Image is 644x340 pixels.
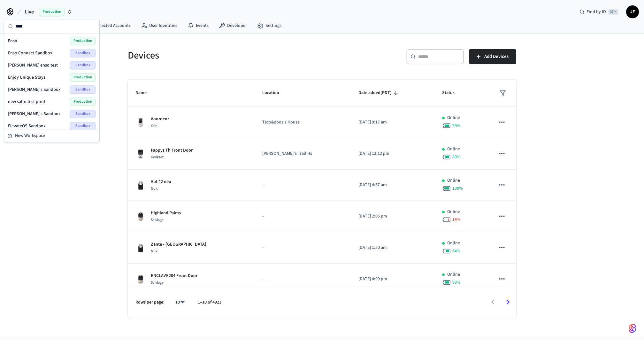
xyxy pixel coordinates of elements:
span: Sandbox [70,122,96,130]
p: - [262,244,343,251]
p: Pappys Th Front Door [151,147,193,154]
p: Rows per page: [135,299,165,306]
span: Kwikset [151,154,164,160]
span: Production [70,98,96,106]
a: Connected Accounts [78,20,136,31]
span: Status [442,88,463,98]
span: Nuki [151,186,158,191]
span: Schlage [151,217,164,223]
p: 1–10 of 4923 [198,299,221,306]
a: Events [182,20,214,31]
span: ElevateOS Sandbox [8,123,46,129]
span: Location [262,88,287,98]
p: - [262,213,343,220]
p: Online [447,146,460,153]
span: Production [70,37,96,45]
p: Taco&apos;s House [262,119,343,126]
a: User Identities [136,20,182,31]
span: [PERSON_NAME]'s Sandbox [8,86,61,93]
img: Nuki Smart Lock 3.0 Pro Black, Front [135,243,146,253]
p: Online [447,177,460,184]
p: Online [447,240,460,247]
p: [DATE] 4:57 am [358,182,427,188]
img: Kwikset Halo Touchscreen Wifi Enabled Smart Lock, Polished Chrome, Front [135,149,146,159]
img: Schlage Sense Smart Deadbolt with Camelot Trim, Front [135,274,146,284]
p: Online [447,271,460,278]
p: - [262,182,343,188]
span: 93 % [452,279,461,286]
img: SeamLogoGradient.69752ec5.svg [629,323,636,334]
button: New Workspace [5,130,99,141]
div: Suggestions [4,34,99,130]
p: [PERSON_NAME]’s Trail Hs [262,150,343,157]
div: Find by ID⌘ K [574,6,624,18]
a: Settings [252,20,287,31]
p: Highland Palms [151,210,181,217]
span: Name [135,88,155,98]
span: Enso Connect Sandbox [8,50,52,56]
span: ⌘ K [608,9,618,15]
p: Online [447,115,460,121]
span: 18 % [452,217,461,223]
span: new salto test prod [8,99,45,105]
span: Find by ID [586,9,606,15]
span: Sandbox [70,61,96,69]
p: [DATE] 1:50 am [358,244,427,251]
a: Developer [214,20,252,31]
p: - [262,276,343,282]
span: Nuki [151,249,158,254]
img: Schlage Sense Smart Deadbolt with Camelot Trim, Front [135,211,146,222]
span: Production [39,8,65,16]
span: Schlage [151,280,164,285]
span: [PERSON_NAME]'s Sandbox [8,111,61,117]
img: Nuki Smart Lock 3.0 Pro Black, Front [135,180,146,190]
span: Enjoy Unique Stays [8,74,45,81]
span: Sandbox [70,85,96,94]
p: ENCLAVE204 Front Door [151,273,197,279]
span: Enso [8,38,17,44]
button: Add Devices [469,49,516,64]
span: 80 % [452,154,461,160]
span: Live [25,8,34,16]
button: JF [626,5,639,18]
button: Go to next page [501,295,516,310]
img: Yale Assure Touchscreen Wifi Smart Lock, Satin Nickel, Front [135,117,146,128]
span: [PERSON_NAME] enso test [8,62,58,68]
h5: Devices [128,49,318,62]
span: 64 % [452,248,461,254]
span: 100 % [452,185,463,192]
span: Yale [151,123,157,129]
p: [DATE] 2:05 pm [358,213,427,220]
span: Sandbox [70,110,96,118]
span: Add Devices [484,52,509,61]
p: Apt 42 neu [151,178,171,185]
p: [DATE] 9:17 am [358,119,427,126]
div: 10 [172,298,188,307]
span: JF [627,6,638,18]
p: [DATE] 4:09 pm [358,276,427,282]
p: [DATE] 12:12 pm [358,150,427,157]
span: Date added(PDT) [358,88,400,98]
span: Sandbox [70,49,96,57]
span: Production [70,73,96,82]
p: Online [447,209,460,215]
span: New Workspace [15,132,45,139]
span: 95 % [452,123,461,129]
p: Voordeur [151,116,169,123]
p: Zante - [GEOGRAPHIC_DATA] [151,241,206,248]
